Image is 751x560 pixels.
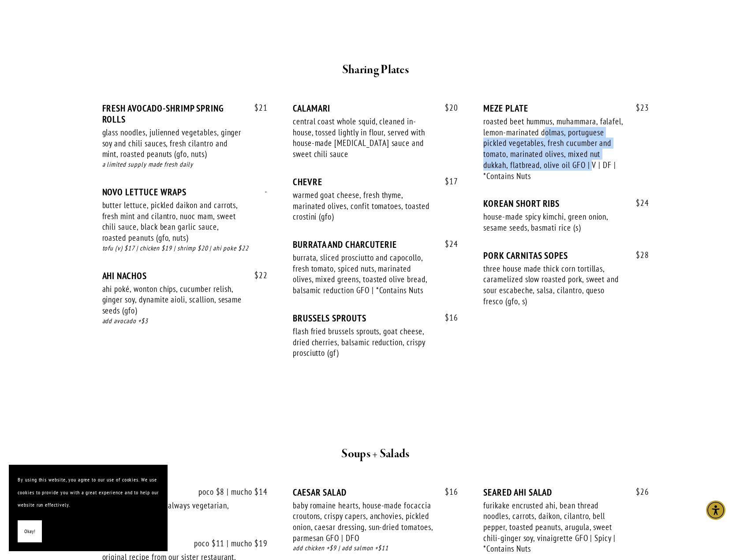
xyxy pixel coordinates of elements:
div: flash fried brussels sprouts, goat cheese, dried cherries, balsamic reduction, crispy prosciutto ... [293,326,433,358]
span: $ [636,102,640,113]
div: butter lettuce, pickled daikon and carrots, fresh mint and cilantro, nuoc mam, sweet chili sauce,... [102,200,243,243]
span: $ [445,102,449,113]
div: burrata, sliced prosciutto and capocollo, fresh tomato, spiced nuts, marinated olives, mixed gree... [293,252,433,296]
div: central coast whole squid, cleaned in-house, tossed lightly in flour, served with house-made [MED... [293,116,433,160]
div: warmed goat cheese, fresh thyme, marinated olives, confit tomatoes, toasted crostini (gfo) [293,190,433,222]
div: SOUP DO NOVO [102,487,268,498]
span: $ [636,486,640,497]
div: furikake encrusted ahi, bean thread noodles, carrots, daikon, cilantro, bell pepper, toasted pean... [483,500,624,555]
span: poco $8 | mucho $14 [190,487,268,497]
div: BURRATA AND CHARCUTERIE [293,239,458,250]
span: $ [254,270,259,280]
span: $ [445,239,449,249]
div: KOREAN SHORT RIBS [483,198,649,209]
strong: Sharing Plates [342,62,409,78]
span: 24 [436,239,458,249]
div: NOVO LETTUCE WRAPS [102,187,268,198]
span: 16 [436,313,458,323]
div: BRUSSELS SPROUTS [293,313,458,324]
div: baby romaine hearts, house-made focaccia croutons, crispy capers, anchovies, pickled onion, caesa... [293,500,433,544]
span: $ [445,312,449,323]
span: 21 [246,103,268,113]
div: CAESAR SALAD [293,487,458,498]
div: three house made thick corn tortillas, caramelized slow roasted pork, sweet and sour escabeche, s... [483,263,624,307]
strong: Soups + Salads [341,446,409,462]
div: AHI NACHOS [102,270,268,281]
div: roasted beet hummus, muhammara, falafel, lemon-marinated dolmas, portuguese pickled vegetables, f... [483,116,624,181]
div: MEZE PLATE [483,103,649,114]
span: 28 [627,250,649,260]
span: 20 [436,103,458,113]
div: SEARED AHI SALAD [483,487,649,498]
section: Cookie banner [9,465,168,551]
div: CHEVRE [293,176,458,187]
div: add chicken +$9 | add salmon +$11 [293,543,458,553]
span: 16 [436,487,458,497]
span: $ [445,486,449,497]
div: ahi poké, wonton chips, cucumber relish, ginger soy, dynamite aioli, scallion, sesame seeds (gfo) [102,284,243,316]
span: Okay! [24,525,35,538]
div: FRESH AVOCADO-SHRIMP SPRING ROLLS [102,103,268,125]
div: a limited supply made fresh daily [102,160,268,170]
div: add avocado +$3 [102,316,268,326]
div: CALAMARI [293,103,458,114]
p: By using this website, you agree to our use of cookies. We use cookies to provide you with a grea... [18,474,159,511]
span: 24 [627,198,649,208]
span: $ [636,198,640,208]
div: house-made spicy kimchi, green onion, sesame seeds, basmati rice (s) [483,211,624,233]
button: Okay! [18,520,42,543]
div: glass noodles, julienned vegetables, ginger soy and chili sauces, fresh cilantro and mint, roaste... [102,127,243,160]
span: 17 [436,176,458,187]
div: PORK CARNITAS SOPES [483,250,649,261]
span: 26 [627,487,649,497]
span: 22 [246,270,268,280]
div: Accessibility Menu [706,500,725,520]
div: tofu (v) $17 | chicken $19 | shrimp $20 | ahi poke $22 [102,243,268,254]
span: $ [254,102,259,113]
span: - [256,187,268,197]
span: $ [636,250,640,260]
span: 23 [627,103,649,113]
span: $ [445,176,449,187]
span: poco $11 | mucho $19 [185,538,268,549]
div: our soup of the day, always vegetarian, sometimes vegan [102,500,243,522]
